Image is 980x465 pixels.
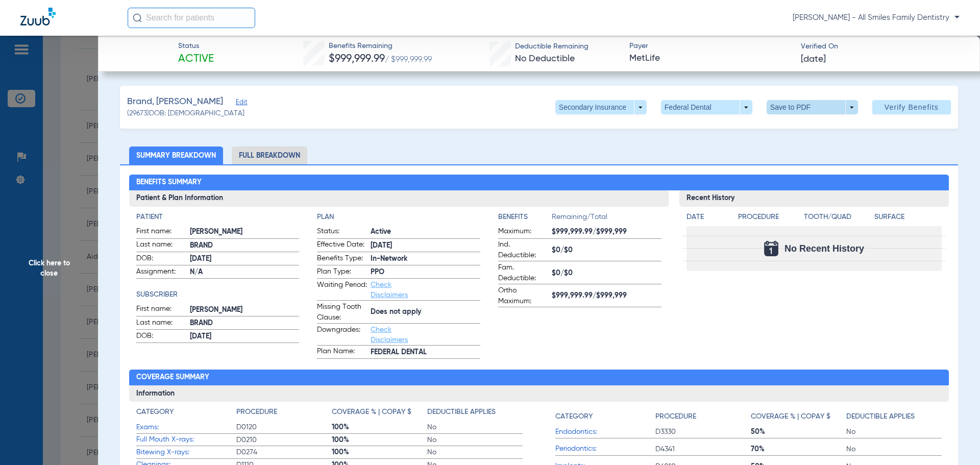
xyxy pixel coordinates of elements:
[498,212,552,226] app-breakdown-title: Benefits
[136,407,174,418] h4: Category
[751,411,830,422] h4: Coverage % | Copay $
[236,407,277,418] h4: Procedure
[317,226,367,238] span: Status:
[846,407,942,426] app-breakdown-title: Deductible Applies
[872,100,951,114] button: Verify Benefits
[498,226,548,238] span: Maximum:
[498,239,548,261] span: Ind. Deductible:
[136,447,236,458] span: Bitewing X-rays:
[555,100,647,114] button: Secondary Insurance
[136,304,186,316] span: First name:
[629,41,792,52] span: Payer
[427,435,523,445] span: No
[136,239,186,252] span: Last name:
[793,13,960,23] span: [PERSON_NAME] - All Smiles Family Dentistry
[129,146,223,164] li: Summary Breakdown
[371,240,480,251] span: [DATE]
[332,407,411,418] h4: Coverage % | Copay $
[136,266,186,279] span: Assignment:
[552,212,661,226] span: Remaining/Total
[190,305,300,315] span: [PERSON_NAME]
[136,331,186,343] span: DOB:
[498,285,548,307] span: Ortho Maximum:
[236,435,332,445] span: D0210
[655,407,751,426] app-breakdown-title: Procedure
[371,227,480,237] span: Active
[332,447,427,457] span: 100%
[136,212,300,223] h4: Patient
[329,54,385,64] span: $999,999.99
[129,175,949,191] h2: Benefits Summary
[751,427,846,437] span: 50%
[129,385,949,402] h3: Information
[127,95,223,108] span: Brand, [PERSON_NAME]
[236,407,332,421] app-breakdown-title: Procedure
[371,254,480,264] span: In-Network
[687,212,729,226] app-breakdown-title: Date
[190,267,300,278] span: N/A
[801,41,964,52] span: Verified On
[767,100,858,114] button: Save to PDF
[846,444,942,454] span: No
[371,281,408,299] a: Check Disclaimers
[846,411,915,422] h4: Deductible Applies
[190,254,300,264] span: [DATE]
[427,447,523,457] span: No
[751,407,846,426] app-breakdown-title: Coverage % | Copay $
[329,41,432,52] span: Benefits Remaining
[236,447,332,457] span: D0274
[136,434,236,445] span: Full Mouth X-rays:
[371,347,480,358] span: FEDERAL DENTAL
[552,268,661,279] span: $0/$0
[738,212,800,226] app-breakdown-title: Procedure
[236,422,332,432] span: D0120
[515,41,589,52] span: Deductible Remaining
[317,302,367,323] span: Missing Tooth Clause:
[661,100,752,114] button: Federal Dental
[178,41,214,52] span: Status
[655,427,751,437] span: D3330
[371,326,408,344] a: Check Disclaimers
[190,318,300,329] span: BRAND
[136,253,186,265] span: DOB:
[929,416,980,465] iframe: Chat Widget
[552,227,661,237] span: $999,999.99/$999,999
[190,240,300,251] span: BRAND
[136,226,186,238] span: First name:
[687,212,729,223] h4: Date
[679,190,949,207] h3: Recent History
[332,407,427,421] app-breakdown-title: Coverage % | Copay $
[133,13,142,22] img: Search Icon
[785,243,864,254] span: No Recent History
[232,146,307,164] li: Full Breakdown
[555,411,593,422] h4: Category
[555,427,655,437] span: Endodontics:
[498,212,552,223] h4: Benefits
[801,53,826,66] span: [DATE]
[136,407,236,421] app-breakdown-title: Category
[190,227,300,237] span: [PERSON_NAME]
[804,212,871,223] h4: Tooth/Quad
[555,444,655,454] span: Periodontics:
[317,325,367,345] span: Downgrades:
[764,241,778,256] img: Calendar
[332,435,427,445] span: 100%
[236,99,245,108] span: Edit
[317,253,367,265] span: Benefits Type:
[555,407,655,426] app-breakdown-title: Category
[317,346,367,358] span: Plan Name:
[804,212,871,226] app-breakdown-title: Tooth/Quad
[129,370,949,386] h2: Coverage Summary
[317,266,367,279] span: Plan Type:
[874,212,942,223] h4: Surface
[552,290,661,301] span: $999,999.99/$999,999
[317,212,480,223] h4: Plan
[427,407,523,421] app-breakdown-title: Deductible Applies
[371,267,480,278] span: PPO
[20,8,56,26] img: Zuub Logo
[136,289,300,300] h4: Subscriber
[317,239,367,252] span: Effective Date:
